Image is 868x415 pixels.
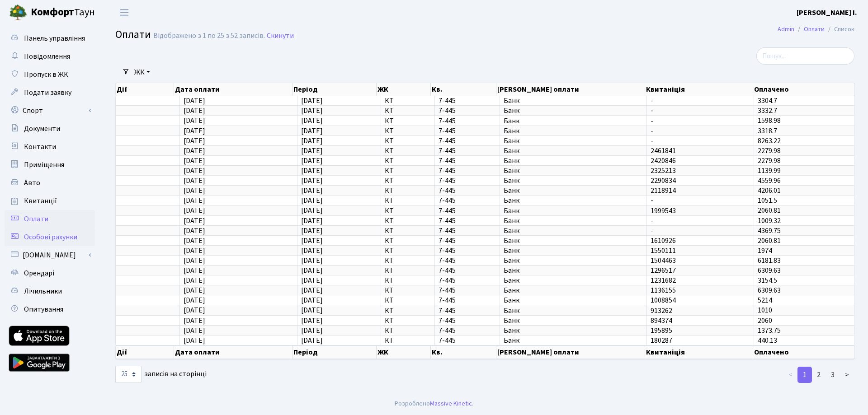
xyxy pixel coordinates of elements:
[430,399,472,408] a: Massive Kinetic
[184,236,205,246] span: [DATE]
[439,317,496,324] span: 7-445
[31,5,74,19] b: Комфорт
[504,207,643,214] span: Банк
[385,207,431,214] span: КТ
[24,33,85,43] span: Панель управління
[385,137,431,145] span: КТ
[758,206,781,216] span: 2060.81
[758,256,781,266] span: 6181.83
[504,127,643,135] span: Банк
[385,107,431,114] span: КТ
[504,267,643,274] span: Банк
[439,127,496,135] span: 7-445
[431,345,496,359] th: Кв.
[651,297,750,304] span: 1008854
[504,317,643,324] span: Банк
[301,256,323,266] span: [DATE]
[5,210,95,228] a: Оплати
[5,84,95,102] a: Подати заявку
[301,156,323,166] span: [DATE]
[174,83,292,96] th: Дата оплати
[301,336,323,345] span: [DATE]
[651,307,750,314] span: 913262
[504,257,643,264] span: Банк
[301,126,323,136] span: [DATE]
[439,237,496,244] span: 7-445
[5,282,95,300] a: Лічильники
[184,116,205,126] span: [DATE]
[267,32,294,40] a: Скинути
[5,65,95,84] a: Пропуск в ЖК
[24,70,68,79] span: Пропуск в ЖК
[385,237,431,244] span: КТ
[385,157,431,164] span: КТ
[504,167,643,174] span: Банк
[24,304,63,314] span: Опитування
[5,102,95,120] a: Спорт
[439,197,496,204] span: 7-445
[651,167,750,174] span: 2325213
[651,147,750,154] span: 2461841
[385,287,431,294] span: КТ
[758,285,781,295] span: 6309.63
[504,297,643,304] span: Банк
[301,196,323,205] span: [DATE]
[24,142,56,152] span: Контакти
[504,307,643,314] span: Банк
[651,257,750,264] span: 1504463
[24,196,57,206] span: Квитанції
[758,106,777,116] span: 3332.7
[115,27,151,42] span: Оплати
[301,96,323,106] span: [DATE]
[385,167,431,174] span: КТ
[116,345,174,359] th: Дії
[113,5,136,20] button: Переключити навігацію
[174,345,292,359] th: Дата оплати
[439,187,496,194] span: 7-445
[184,106,205,116] span: [DATE]
[804,24,825,34] a: Оплати
[504,157,643,164] span: Банк
[651,127,750,135] span: -
[395,399,473,409] div: Розроблено .
[24,232,77,242] span: Особові рахунки
[504,197,643,204] span: Банк
[184,285,205,295] span: [DATE]
[301,306,323,316] span: [DATE]
[385,127,431,135] span: КТ
[797,7,857,18] a: [PERSON_NAME] І.
[758,306,772,316] span: 1010
[184,96,205,106] span: [DATE]
[439,337,496,344] span: 7-445
[184,126,205,136] span: [DATE]
[301,295,323,305] span: [DATE]
[758,316,772,326] span: 2060
[439,107,496,114] span: 7-445
[758,236,781,246] span: 2060.81
[5,47,95,65] a: Повідомлення
[131,65,154,80] a: ЖК
[758,186,781,196] span: 4206.01
[301,176,323,186] span: [DATE]
[504,117,643,125] span: Банк
[753,345,854,359] th: Оплачено
[504,147,643,154] span: Банк
[184,336,205,345] span: [DATE]
[651,97,750,104] span: -
[385,187,431,194] span: КТ
[184,156,205,166] span: [DATE]
[184,295,205,305] span: [DATE]
[301,136,323,146] span: [DATE]
[651,177,750,184] span: 2290834
[5,156,95,174] a: Приміщення
[826,367,840,383] a: 3
[840,367,854,383] a: >
[504,227,643,234] span: Банк
[651,237,750,244] span: 1610926
[439,217,496,224] span: 7-445
[651,157,750,164] span: 2420846
[184,306,205,316] span: [DATE]
[758,146,781,156] span: 2279.98
[758,326,781,336] span: 1373.75
[758,116,781,126] span: 1598.98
